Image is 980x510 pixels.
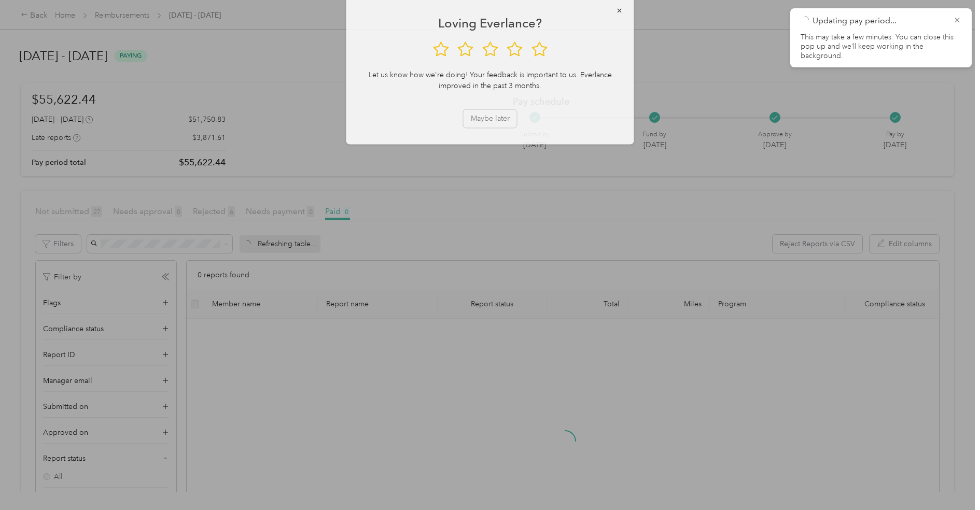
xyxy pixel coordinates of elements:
[361,69,620,91] div: Let us know how we're doing! Your feedback is important to us. Everlance improved in the past 3 m...
[361,18,620,29] div: Loving Everlance?
[801,33,961,61] p: This may take a few minutes. You can close this pop up and we’ll keep working in the background.
[922,452,980,510] iframe: Everlance-gr Chat Button Frame
[813,15,945,27] p: Updating pay period...
[464,109,517,127] button: Maybe later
